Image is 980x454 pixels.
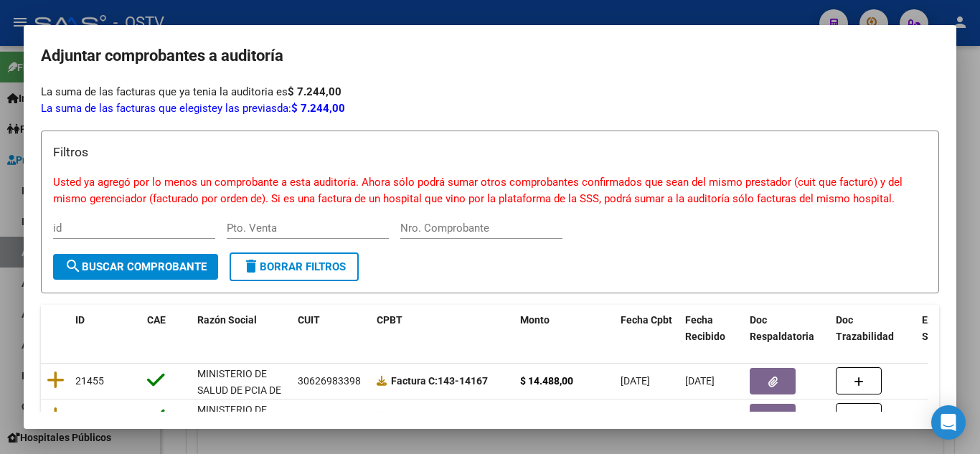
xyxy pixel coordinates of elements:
[75,314,85,326] span: ID
[288,85,341,98] strong: $ 7.244,00
[197,366,286,415] div: MINISTERIO DE SALUD DE PCIA DE BSAS
[744,305,830,352] datatable-header-cell: Doc Respaldatoria
[70,305,141,352] datatable-header-cell: ID
[242,260,346,273] span: Borrar Filtros
[621,375,650,387] span: [DATE]
[242,257,260,275] mat-icon: delete
[75,411,104,422] span: 21454
[830,305,916,352] datatable-header-cell: Doc Trazabilidad
[685,314,725,342] span: Fecha Recibido
[41,84,939,100] div: La suma de las facturas que ya tenia la auditoria es
[679,305,744,352] datatable-header-cell: Fecha Recibido
[298,411,361,422] span: 30626983398
[65,260,207,273] span: Buscar Comprobante
[41,42,939,70] h2: Adjuntar comprobantes a auditoría
[197,314,257,326] span: Razón Social
[514,305,615,352] datatable-header-cell: Monto
[621,314,672,326] span: Fecha Cpbt
[291,102,345,115] strong: $ 7.244,00
[520,375,573,387] strong: $ 14.488,00
[391,375,488,387] strong: 143-14167
[298,314,320,326] span: CUIT
[53,143,927,161] h3: Filtros
[65,257,82,275] mat-icon: search
[685,411,715,422] span: [DATE]
[141,305,192,352] datatable-header-cell: CAE
[217,102,277,115] span: y las previas
[230,252,359,281] button: Borrar Filtros
[621,411,650,422] span: [DATE]
[377,314,402,326] span: CPBT
[292,305,371,352] datatable-header-cell: CUIT
[931,405,966,440] div: Open Intercom Messenger
[53,174,927,207] p: Usted ya agregó por lo menos un comprobante a esta auditoría. Ahora sólo podrá sumar otros compro...
[75,375,104,387] span: 21455
[685,375,715,387] span: [DATE]
[197,402,286,450] div: MINISTERIO DE SALUD DE PCIA DE BSAS
[391,411,438,422] span: Factura C:
[147,314,166,326] span: CAE
[371,305,514,352] datatable-header-cell: CPBT
[750,314,814,342] span: Doc Respaldatoria
[53,254,218,280] button: Buscar Comprobante
[41,102,345,115] span: La suma de las facturas que elegiste da:
[192,305,292,352] datatable-header-cell: Razón Social
[391,411,488,422] strong: 143-14165
[391,375,438,387] span: Factura C:
[520,314,550,326] span: Monto
[520,411,579,422] strong: $ 164.979,00
[298,375,361,387] span: 30626983398
[836,314,894,342] span: Doc Trazabilidad
[615,305,679,352] datatable-header-cell: Fecha Cpbt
